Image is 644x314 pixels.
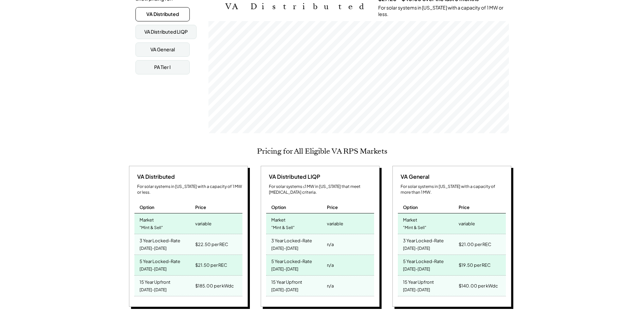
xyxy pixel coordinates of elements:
[269,184,374,195] div: For solar systems ≤1 MW in [US_STATE] that meet [MEDICAL_DATA] criteria.
[327,260,334,270] div: n/a
[271,277,302,285] div: 15 Year Upfront
[401,184,506,195] div: For solar systems in [US_STATE] with a capacity of more than 1 MW.
[378,4,509,18] div: For solar systems in [US_STATE] with a capacity of 1 MW or less.
[140,285,167,295] div: [DATE]-[DATE]
[140,223,163,232] div: "Mint & Sell"
[403,236,444,244] div: 3 Year Locked-Rate
[271,223,295,232] div: "Mint & Sell"
[327,281,334,291] div: n/a
[271,257,312,264] div: 5 Year Locked-Rate
[195,260,227,270] div: $21.50 per REC
[195,204,206,210] div: Price
[459,204,470,210] div: Price
[459,260,491,270] div: $19.50 per REC
[140,277,170,285] div: 15 Year Upfront
[195,219,211,228] div: variable
[403,277,434,285] div: 15 Year Upfront
[134,173,175,180] div: VA Distributed
[144,29,188,35] div: VA Distributed LIQP
[257,147,387,156] h2: Pricing for All Eligible VA RPS Markets
[398,173,429,180] div: VA General
[459,219,475,228] div: variable
[403,215,417,223] div: Market
[137,184,242,195] div: For solar systems in [US_STATE] with a capacity of 1 MW or less.
[154,64,171,71] div: PA Tier I
[403,223,426,232] div: "Mint & Sell"
[140,265,167,274] div: [DATE]-[DATE]
[403,285,430,295] div: [DATE]-[DATE]
[150,46,175,53] div: VA General
[327,219,343,228] div: variable
[271,265,298,274] div: [DATE]-[DATE]
[459,281,498,291] div: $140.00 per kWdc
[327,204,338,210] div: Price
[266,173,320,180] div: VA Distributed LIQP
[403,244,430,253] div: [DATE]-[DATE]
[140,204,154,210] div: Option
[140,257,180,264] div: 5 Year Locked-Rate
[403,204,418,210] div: Option
[271,215,286,223] div: Market
[140,244,167,253] div: [DATE]-[DATE]
[225,2,368,12] h2: VA Distributed
[403,265,430,274] div: [DATE]-[DATE]
[271,236,312,244] div: 3 Year Locked-Rate
[327,240,334,249] div: n/a
[140,236,180,244] div: 3 Year Locked-Rate
[271,244,298,253] div: [DATE]-[DATE]
[403,257,444,264] div: 5 Year Locked-Rate
[195,240,228,249] div: $22.50 per REC
[146,11,179,18] div: VA Distributed
[195,281,234,291] div: $185.00 per kWdc
[271,204,286,210] div: Option
[459,240,491,249] div: $21.00 per REC
[140,215,154,223] div: Market
[271,285,298,295] div: [DATE]-[DATE]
